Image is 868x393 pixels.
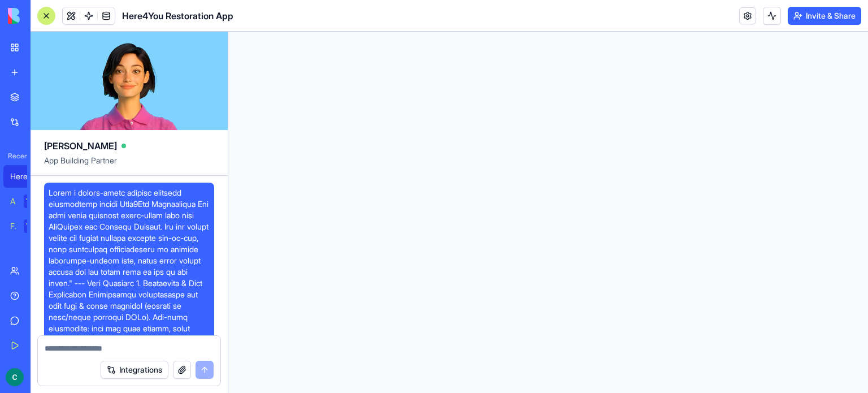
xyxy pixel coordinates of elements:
span: Here4You Restoration App [122,9,233,23]
div: TRY [24,195,42,208]
div: Feedback Form [10,221,16,232]
div: Here4You Restoration App [10,171,42,182]
span: [PERSON_NAME] [44,139,117,153]
img: logo [8,8,78,24]
button: Integrations [101,361,168,379]
img: ACg8ocItyKQ4JGeqgO-2e73pA2ReSiPRTkhbRadNBFJC4iIJRQFcKg=s96-c [6,368,24,386]
span: Recent [3,152,27,161]
div: AI Logo Generator [10,196,16,207]
button: Invite & Share [788,7,861,25]
span: App Building Partner [44,155,214,175]
a: Here4You Restoration App [3,165,49,188]
a: Feedback FormTRY [3,215,49,237]
div: TRY [24,219,42,233]
a: AI Logo GeneratorTRY [3,190,49,213]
